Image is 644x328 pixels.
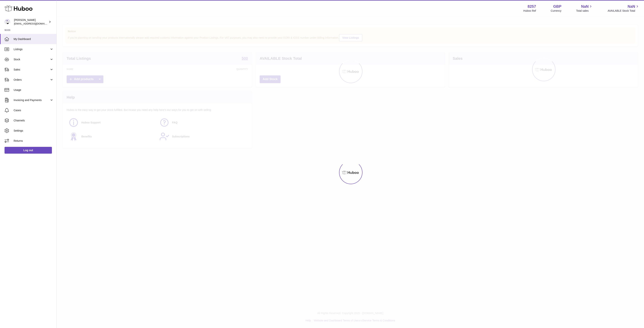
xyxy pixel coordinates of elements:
strong: 8257 [528,4,536,9]
strong: GBP [553,4,561,9]
div: [PERSON_NAME] [14,18,48,25]
span: Channels [14,119,54,122]
a: NaN Total sales [576,4,593,13]
span: Cases [14,109,54,112]
span: NaN [628,4,635,9]
span: Invoicing and Payments [14,98,50,102]
span: Stock [14,58,50,61]
span: Orders [14,78,50,82]
div: Huboo Ref [523,9,536,13]
span: NaN [581,4,589,9]
span: [EMAIL_ADDRESS][DOMAIN_NAME] [14,22,55,25]
span: Usage [14,88,54,92]
div: Currency [551,9,562,13]
span: Total sales [576,9,593,13]
span: Sales [14,68,50,71]
a: Log out [5,147,52,154]
span: Listings [14,48,50,51]
a: NaN AVAILABLE Stock Total [608,4,639,13]
span: Returns [14,139,54,143]
span: AVAILABLE Stock Total [608,9,639,13]
span: Settings [14,129,54,133]
span: My Dashboard [14,37,54,41]
img: don@skinsgolf.com [5,19,10,25]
